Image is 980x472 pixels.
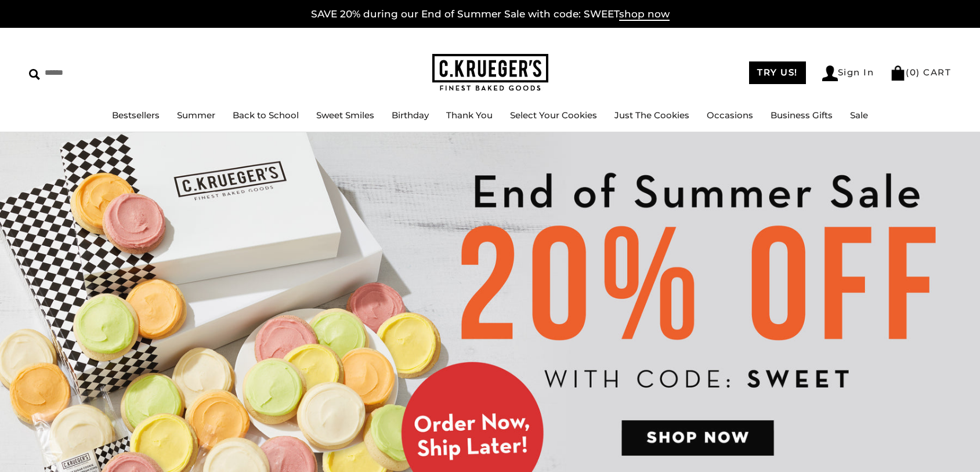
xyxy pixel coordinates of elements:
[29,69,40,80] img: Search
[446,110,493,121] a: Thank You
[29,64,167,82] input: Search
[822,66,874,81] a: Sign In
[392,110,429,121] a: Birthday
[890,67,951,78] a: (0) CART
[910,67,917,78] span: 0
[112,110,160,121] a: Bestsellers
[619,8,670,21] span: shop now
[771,110,833,121] a: Business Gifts
[316,110,374,121] a: Sweet Smiles
[850,110,868,121] a: Sale
[311,8,670,21] a: SAVE 20% during our End of Summer Sale with code: SWEETshop now
[749,61,806,84] a: TRY US!
[614,110,689,121] a: Just The Cookies
[707,110,753,121] a: Occasions
[510,110,597,121] a: Select Your Cookies
[233,110,299,121] a: Back to School
[890,66,906,81] img: Bag
[822,66,838,81] img: Account
[177,110,215,121] a: Summer
[432,54,548,92] img: C.KRUEGER'S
